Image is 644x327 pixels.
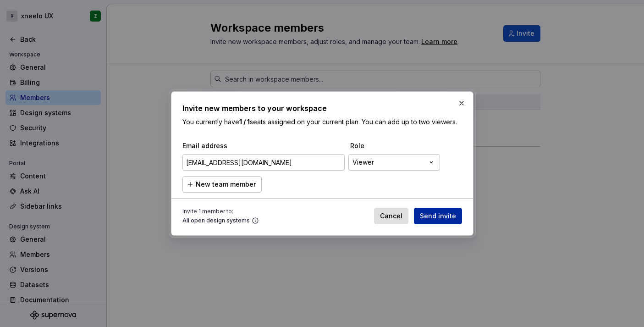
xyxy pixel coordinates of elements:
span: New team member [196,180,256,189]
p: You currently have seats assigned on your current plan. You can add up to two viewers. [182,117,462,127]
h2: Invite new members to your workspace [182,103,462,114]
span: Invite 1 member to: [182,208,259,215]
button: New team member [182,176,262,193]
b: 1 / 1 [239,118,250,126]
button: Cancel [374,208,408,224]
span: Send invite [420,211,456,221]
button: Send invite [414,208,462,224]
span: Cancel [380,211,402,221]
span: All open design systems [182,217,250,224]
span: Email address [182,141,347,150]
span: Role [350,141,442,150]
